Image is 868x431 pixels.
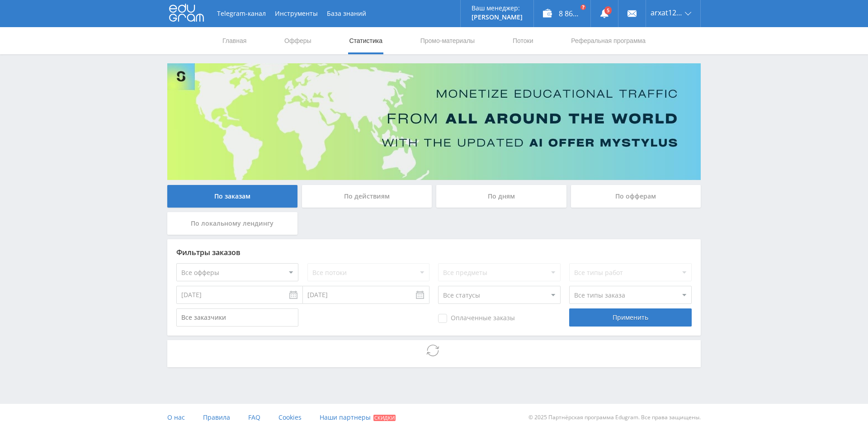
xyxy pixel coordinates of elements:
span: arxat1268 [651,9,682,16]
a: Офферы [283,27,312,54]
p: Ваш менеджер: [472,5,523,12]
span: Наши партнеры [320,413,371,422]
a: Главная [222,27,247,54]
a: Наши партнеры Скидки [320,404,396,431]
a: Промо-материалы [420,27,476,54]
a: Cookies [278,404,302,431]
div: По дням [436,185,566,208]
div: По действиям [302,185,432,208]
div: Применить [569,308,691,327]
a: Потоки [512,27,534,54]
div: Фильтры заказов [176,248,692,256]
div: По заказам [167,185,297,208]
a: FAQ [248,404,260,431]
span: Скидки [373,415,396,421]
a: Статистика [348,27,383,54]
input: Все заказчики [176,308,298,327]
span: Правила [203,413,230,422]
a: Правила [203,404,230,431]
span: Cookies [278,413,302,422]
p: [PERSON_NAME] [472,14,523,21]
div: © 2025 Партнёрская программа Edugram. Все права защищены. [439,404,701,431]
div: По локальному лендингу [167,212,297,235]
img: Banner [167,63,701,180]
div: По офферам [571,185,701,208]
span: Оплаченные заказы [438,314,515,323]
a: Реферальная программа [570,27,646,54]
a: О нас [167,404,185,431]
span: О нас [167,413,185,422]
span: FAQ [248,413,260,422]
